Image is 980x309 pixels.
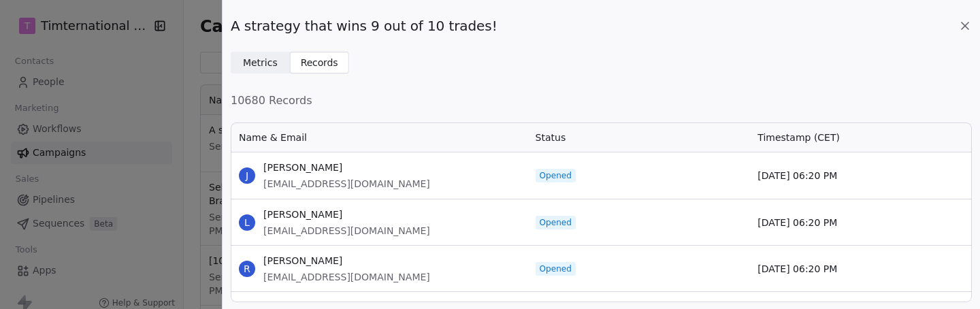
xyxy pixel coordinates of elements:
[243,56,278,70] span: Metrics
[263,254,430,267] span: [PERSON_NAME]
[757,131,840,144] span: Timestamp (CET)
[239,261,255,277] span: R
[239,214,255,231] span: L
[263,161,430,174] span: [PERSON_NAME]
[239,167,255,184] span: J
[231,93,972,109] span: 10680 Records
[757,169,837,182] span: [DATE] 06:20 PM
[239,131,307,144] span: Name & Email
[540,217,572,228] span: Opened
[231,152,972,304] div: grid
[757,262,837,276] span: [DATE] 06:20 PM
[540,170,572,181] span: Opened
[263,177,430,191] span: [EMAIL_ADDRESS][DOMAIN_NAME]
[263,208,430,221] span: [PERSON_NAME]
[757,216,837,229] span: [DATE] 06:20 PM
[263,224,430,238] span: [EMAIL_ADDRESS][DOMAIN_NAME]
[263,270,430,284] span: [EMAIL_ADDRESS][DOMAIN_NAME]
[540,263,572,274] span: Opened
[536,131,566,144] span: Status
[231,16,497,35] span: A strategy that wins 9 out of 10 trades!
